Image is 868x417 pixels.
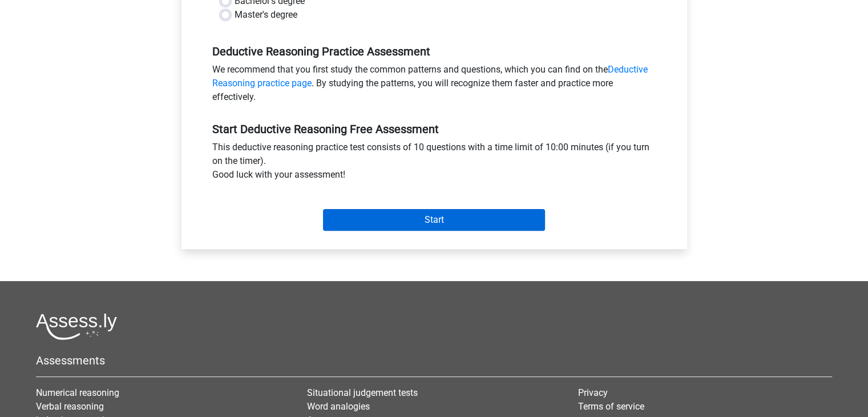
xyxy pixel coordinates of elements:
a: Verbal reasoning [36,401,104,412]
a: Privacy [578,387,608,398]
div: We recommend that you first study the common patterns and questions, which you can find on the . ... [204,63,665,109]
img: Assessly logo [36,313,117,340]
a: Situational judgement tests [307,387,418,398]
h5: Deductive Reasoning Practice Assessment [212,45,656,58]
input: Start [323,209,545,231]
a: Word analogies [307,401,370,412]
label: Master's degree [235,8,297,22]
a: Terms of service [578,401,644,412]
div: This deductive reasoning practice test consists of 10 questions with a time limit of 10:00 minute... [204,141,665,186]
h5: Assessments [36,354,832,367]
a: Numerical reasoning [36,387,119,398]
h5: Start Deductive Reasoning Free Assessment [212,122,656,136]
